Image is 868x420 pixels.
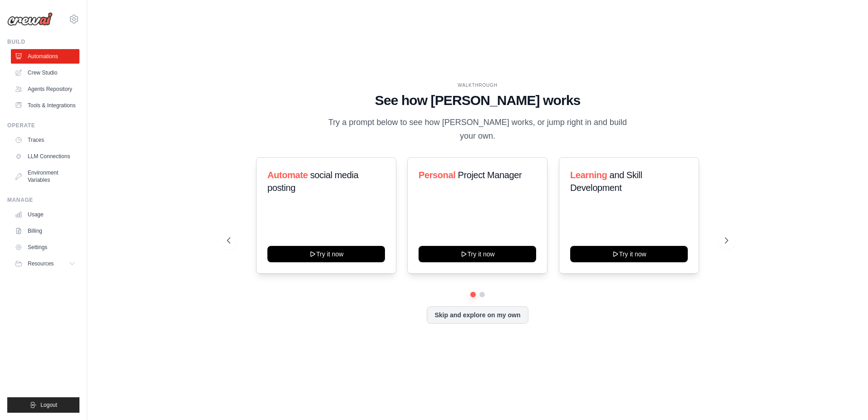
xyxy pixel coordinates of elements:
button: Logout [7,397,79,413]
a: Crew Studio [11,65,79,80]
div: Manage [7,196,79,204]
h1: See how [PERSON_NAME] works [227,92,728,109]
span: Resources [28,260,54,267]
a: Automations [11,49,79,64]
img: Logo [7,12,53,26]
button: Try it now [570,246,688,262]
button: Skip and explore on my own [427,306,528,324]
a: Tools & Integrations [11,98,79,113]
span: Learning [570,170,607,180]
button: Try it now [419,246,536,262]
span: Automate [267,170,308,180]
a: Usage [11,207,79,222]
span: Project Manager [458,170,522,180]
a: LLM Connections [11,149,79,164]
a: Environment Variables [11,165,79,187]
div: Build [7,38,79,45]
iframe: Chat Widget [823,376,868,420]
a: Agents Repository [11,82,79,96]
p: Try a prompt below to see how [PERSON_NAME] works, or jump right in and build your own. [325,116,630,143]
div: Operate [7,122,79,129]
button: Try it now [267,246,385,262]
span: Personal [419,170,455,180]
a: Traces [11,133,79,147]
span: social media posting [267,170,359,193]
a: Settings [11,240,79,255]
span: and Skill Development [570,170,642,193]
span: Logout [40,401,57,409]
div: WALKTHROUGH [227,82,728,89]
button: Resources [11,256,79,271]
a: Billing [11,224,79,238]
